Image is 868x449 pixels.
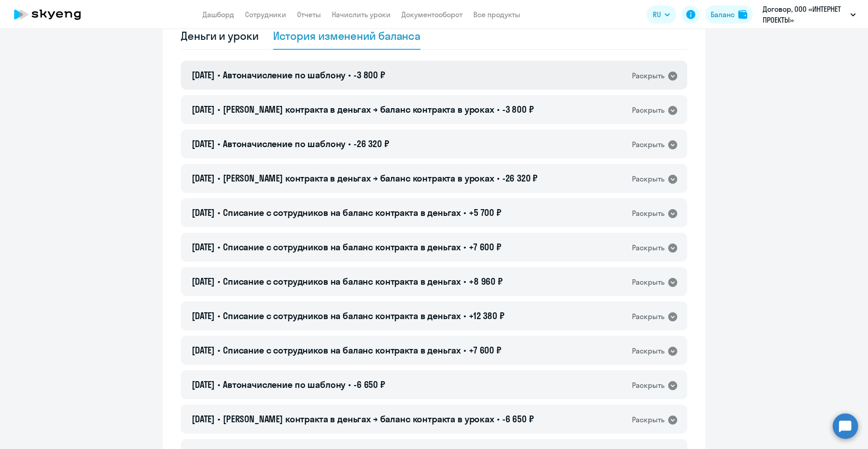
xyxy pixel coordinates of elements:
[502,104,534,115] span: -3 800 ₽
[653,9,661,20] span: RU
[192,276,215,287] span: [DATE]
[497,104,500,115] span: •
[192,379,215,390] span: [DATE]
[632,414,665,425] div: Раскрыть
[223,310,461,321] span: Списание с сотрудников на баланс контракта в деньгах
[354,69,385,81] span: -3 800 ₽
[223,241,461,253] span: Списание с сотрудников на баланс контракта в деньгах
[632,70,665,81] div: Раскрыть
[632,173,665,185] div: Раскрыть
[354,379,385,390] span: -6 650 ₽
[348,69,351,81] span: •
[469,207,501,218] span: +5 700 ₽
[632,242,665,253] div: Раскрыть
[469,310,505,321] span: +12 380 ₽
[192,138,215,149] span: [DATE]
[463,310,466,321] span: •
[192,104,215,115] span: [DATE]
[632,139,665,150] div: Раскрыть
[463,276,466,287] span: •
[217,104,220,115] span: •
[217,172,220,184] span: •
[273,29,421,43] div: История изменений баланса
[217,276,220,287] span: •
[502,172,538,184] span: -26 320 ₽
[217,413,220,425] span: •
[217,379,220,390] span: •
[646,5,676,24] button: RU
[217,138,220,149] span: •
[332,10,391,19] a: Начислить уроки
[502,413,534,425] span: -6 650 ₽
[632,345,665,357] div: Раскрыть
[632,277,665,288] div: Раскрыть
[223,104,494,115] span: [PERSON_NAME] контракта в деньгах → баланс контракта в уроках
[223,276,461,287] span: Списание с сотрудников на баланс контракта в деньгах
[203,10,234,19] a: Дашборд
[469,276,503,287] span: +8 960 ₽
[217,241,220,253] span: •
[245,10,286,19] a: Сотрудники
[217,344,220,356] span: •
[497,172,500,184] span: •
[497,413,500,425] span: •
[632,208,665,219] div: Раскрыть
[463,344,466,356] span: •
[223,172,494,184] span: [PERSON_NAME] контракта в деньгах → баланс контракта в уроках
[763,4,847,25] p: Договор, ООО «ИНТЕРНЕТ ПРОЕКТЫ»
[632,105,665,116] div: Раскрыть
[223,207,461,218] span: Списание с сотрудников на баланс контракта в деньгах
[401,10,462,19] a: Документооборот
[217,310,220,321] span: •
[223,379,345,390] span: Автоначисление по шаблону
[181,29,259,43] div: Деньги и уроки
[223,69,345,81] span: Автоначисление по шаблону
[738,10,747,19] img: balance
[223,138,345,149] span: Автоначисление по шаблону
[473,10,520,19] a: Все продукты
[297,10,321,19] a: Отчеты
[758,4,860,25] button: Договор, ООО «ИНТЕРНЕТ ПРОЕКТЫ»
[217,207,220,218] span: •
[192,241,215,253] span: [DATE]
[192,344,215,356] span: [DATE]
[711,9,735,20] div: Баланс
[469,344,501,356] span: +7 600 ₽
[463,241,466,253] span: •
[192,413,215,425] span: [DATE]
[354,138,389,149] span: -26 320 ₽
[223,344,461,356] span: Списание с сотрудников на баланс контракта в деньгах
[463,207,466,218] span: •
[632,311,665,322] div: Раскрыть
[632,380,665,391] div: Раскрыть
[192,207,215,218] span: [DATE]
[192,69,215,81] span: [DATE]
[192,172,215,184] span: [DATE]
[348,138,351,149] span: •
[192,310,215,321] span: [DATE]
[705,5,753,24] button: Балансbalance
[217,69,220,81] span: •
[223,413,494,425] span: [PERSON_NAME] контракта в деньгах → баланс контракта в уроках
[348,379,351,390] span: •
[469,241,501,253] span: +7 600 ₽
